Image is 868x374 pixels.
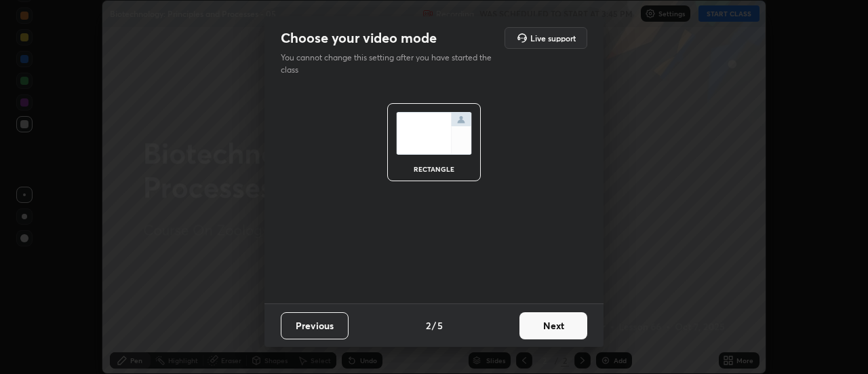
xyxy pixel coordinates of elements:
img: normalScreenIcon.ae25ed63.svg [396,112,472,155]
h5: Live support [530,34,576,42]
h4: 5 [437,318,443,333]
h2: Choose your video mode [281,29,437,47]
div: rectangle [407,166,461,172]
button: Next [519,312,587,339]
p: You cannot change this setting after you have started the class [281,52,500,76]
button: Previous [281,312,349,339]
h4: / [432,318,436,333]
h4: 2 [426,318,431,333]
